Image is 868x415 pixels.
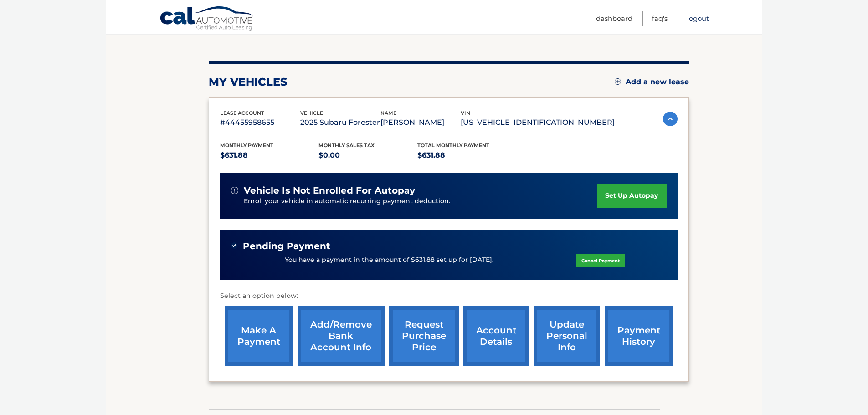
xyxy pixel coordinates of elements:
a: Dashboard [596,11,632,26]
p: $631.88 [417,149,516,162]
span: vehicle [300,110,323,116]
span: Pending Payment [243,241,330,252]
a: set up autopay [597,184,666,208]
span: vehicle is not enrolled for autopay [244,185,415,196]
a: Add/Remove bank account info [298,306,385,366]
p: Enroll your vehicle in automatic recurring payment deduction. [244,196,597,206]
p: #44455958655 [220,116,300,129]
span: Total Monthly Payment [417,142,489,149]
a: payment history [605,306,673,366]
a: make a payment [225,306,293,366]
span: lease account [220,110,264,116]
p: 2025 Subaru Forester [300,116,380,129]
a: Add a new lease [615,77,689,87]
p: [US_VEHICLE_IDENTIFICATION_NUMBER] [461,116,615,129]
img: check-green.svg [231,242,237,249]
a: Cancel Payment [576,254,625,267]
span: vin [461,110,470,116]
span: Monthly Payment [220,142,273,149]
a: update personal info [534,306,600,366]
p: Select an option below: [220,291,678,302]
a: FAQ's [652,11,668,26]
p: $631.88 [220,149,319,162]
img: accordion-active.svg [663,112,678,126]
img: add.svg [615,78,621,85]
p: You have a payment in the amount of $631.88 set up for [DATE]. [285,255,493,265]
img: alert-white.svg [231,187,238,194]
p: [PERSON_NAME] [380,116,461,129]
a: request purchase price [389,306,459,366]
h2: my vehicles [209,75,288,89]
a: Logout [687,11,709,26]
span: Monthly sales Tax [318,142,375,149]
span: name [380,110,396,116]
a: Cal Automotive [159,6,255,32]
a: account details [463,306,529,366]
p: $0.00 [318,149,417,162]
